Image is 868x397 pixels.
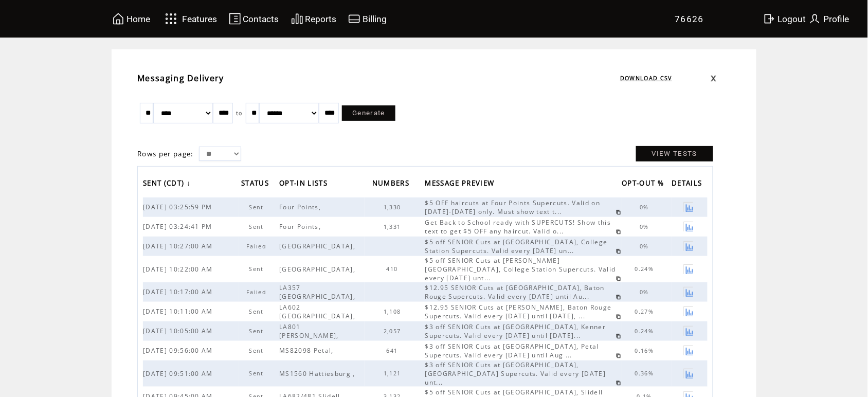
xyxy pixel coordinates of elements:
span: 1,108 [384,308,404,315]
span: Messaging Delivery [137,73,224,84]
span: $5 off SENIOR Cuts at [GEOGRAPHIC_DATA], College Station Supercuts. Valid every [DATE] un... [425,238,608,255]
span: Features [182,14,217,24]
a: SENT (CDT)↓ [143,176,193,193]
img: exit.svg [763,12,775,25]
span: 76626 [675,14,704,24]
span: $12.95 SENIOR Cuts at [PERSON_NAME], Baton Rouge Supercuts. Valid every [DATE] until [DATE], ... [425,303,612,320]
span: 410 [387,265,401,273]
a: Logout [762,11,807,27]
span: Sent [249,204,266,211]
span: Rows per page: [137,149,194,158]
a: Contacts [227,11,281,27]
span: 1,121 [384,370,404,377]
span: [DATE] 03:24:41 PM [143,222,215,231]
a: VIEW TESTS [636,146,713,161]
span: to [236,110,243,117]
span: MS82098 Petal, [279,346,336,355]
span: OPT-OUT % [622,176,667,193]
span: Four Points, [279,222,323,231]
a: Features [160,9,219,29]
span: Sent [249,370,266,377]
span: [DATE] 03:25:59 PM [143,203,215,211]
span: [GEOGRAPHIC_DATA], [279,265,358,274]
span: 1,330 [384,204,404,211]
span: Reports [305,14,337,24]
span: Billing [363,14,387,24]
span: [DATE] 09:56:00 AM [143,346,215,355]
span: Contacts [243,14,279,24]
span: [DATE] 10:05:00 AM [143,327,215,335]
a: DOWNLOAD CSV [620,75,672,82]
span: Logout [777,14,806,24]
span: STATUS [241,176,272,193]
span: 0.24% [635,265,657,273]
a: NUMBERS [372,176,414,193]
span: 0% [640,204,652,211]
a: OPT-OUT % [622,176,670,193]
span: [GEOGRAPHIC_DATA], [279,242,358,250]
span: MESSAGE PREVIEW [425,176,497,193]
span: [DATE] 09:51:00 AM [143,369,215,378]
span: 0% [640,243,652,250]
span: DETAILS [672,176,705,193]
span: 0.16% [635,347,657,354]
span: [DATE] 10:22:00 AM [143,265,215,274]
span: 0% [640,288,652,296]
span: $3 off SENIOR Cuts at [GEOGRAPHIC_DATA], Petal Supercuts. Valid every [DATE] until Aug ... [425,342,599,359]
span: LA357 [GEOGRAPHIC_DATA], [279,283,358,301]
a: STATUS [241,176,274,193]
span: $5 OFF haircuts at Four Points Supercuts. Valid on [DATE]-[DATE] only. Must show text t... [425,199,601,216]
span: SENT (CDT) [143,176,187,193]
span: Failed [246,288,269,296]
span: [DATE] 10:27:00 AM [143,242,215,250]
span: $5 off SENIOR Cuts at [PERSON_NAME][GEOGRAPHIC_DATA], College Station Supercuts. Valid every [DAT... [425,256,616,282]
span: Four Points, [279,203,323,211]
a: Profile [807,11,851,27]
span: $3 off SENIOR Cuts at [GEOGRAPHIC_DATA], [GEOGRAPHIC_DATA] Supercuts. Valid every [DATE] unt... [425,360,606,387]
span: [DATE] 10:17:00 AM [143,287,215,296]
span: [DATE] 10:11:00 AM [143,307,215,316]
span: 2,057 [384,328,404,335]
a: Billing [347,11,388,27]
span: 0% [640,223,652,230]
span: Sent [249,223,266,230]
a: Generate [342,105,395,121]
span: Sent [249,265,266,273]
span: 1,331 [384,223,404,230]
span: $3 off SENIOR Cuts at [GEOGRAPHIC_DATA], Kenner Supercuts. Valid every [DATE] until [DATE]... [425,322,606,340]
img: profile.svg [809,12,821,25]
a: MESSAGE PREVIEW [425,176,500,193]
img: creidtcard.svg [348,12,360,25]
span: LA602 [GEOGRAPHIC_DATA], [279,303,358,320]
a: Reports [290,11,338,27]
span: NUMBERS [372,176,412,193]
span: LA801 [PERSON_NAME], [279,322,341,340]
span: Sent [249,347,266,354]
span: Profile [823,14,849,24]
span: 0.27% [635,308,657,315]
span: Sent [249,308,266,315]
span: 0.24% [635,328,657,335]
img: features.svg [162,10,180,27]
span: $12.95 SENIOR Cuts at [GEOGRAPHIC_DATA], Baton Rouge Supercuts. Valid every [DATE] until Au... [425,283,605,301]
span: Home [126,14,150,24]
span: 641 [387,347,401,354]
span: 0.36% [635,370,657,377]
span: OPT-IN LISTS [279,176,330,193]
img: contacts.svg [229,12,241,25]
span: Sent [249,328,266,335]
span: MS1560 Hattiesburg , [279,369,358,378]
img: chart.svg [291,12,303,25]
img: home.svg [112,12,124,25]
span: Get Back to School ready with SUPERCUTS! Show this text to get $5 OFF any haircut. Valid o... [425,218,611,236]
span: Failed [246,243,269,250]
a: Home [111,11,152,27]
